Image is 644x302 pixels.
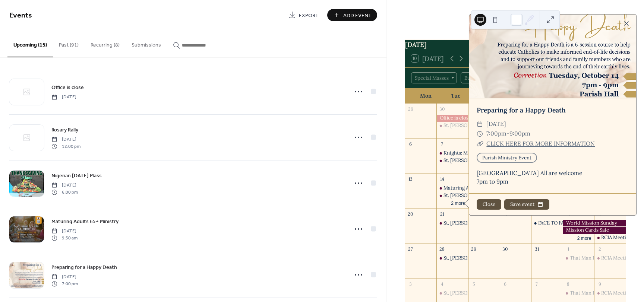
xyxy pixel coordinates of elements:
[565,211,571,217] div: 25
[439,281,445,287] div: 4
[439,106,445,112] div: 30
[299,12,319,19] span: Export
[283,9,324,21] a: Export
[601,290,634,296] div: RCIA Meetings
[477,106,566,114] a: Preparing for a Happy Death
[405,40,626,50] div: [DATE]
[53,30,85,57] button: Past (91)
[486,140,595,147] a: CLICK HERE FOR MORE INFORMATION
[51,94,76,101] span: [DATE]
[436,115,468,121] div: Office is close
[601,234,634,241] div: RCIA Meetings
[51,218,119,226] span: Maturing Adults 65+ Ministry
[471,281,477,287] div: 5
[436,255,468,261] div: St. Anthony's Prayer Group
[411,88,441,104] div: Mon
[407,246,414,252] div: 27
[594,234,626,241] div: RCIA Meetings
[85,30,126,57] button: Recurring (8)
[471,246,477,252] div: 29
[563,220,626,226] div: World Mission Sunday
[51,84,84,92] span: Office is close
[477,119,483,129] div: ​
[51,126,78,134] span: Rosary Rally
[443,185,510,191] div: Maturing Adults 65+ Ministry
[471,211,477,217] div: 22
[407,141,414,147] div: 6
[7,30,53,57] button: Upcoming (15)
[51,83,84,92] a: Office is close
[436,290,468,296] div: St. Anthony's Prayer Group
[594,290,626,296] div: RCIA Meetings
[407,281,414,287] div: 3
[436,192,468,199] div: St. Anthony's Prayer Group
[594,255,626,261] div: RCIA Meetings
[436,220,468,226] div: St. Anthony's Prayer Group
[443,192,527,199] div: St. [PERSON_NAME]'s Prayer Group
[477,139,483,149] div: ​
[327,9,377,21] button: Add Event
[477,199,501,210] button: Close
[534,281,540,287] div: 7
[51,235,78,241] span: 9:30 am
[448,199,468,206] button: 2 more
[534,246,540,252] div: 31
[439,176,445,182] div: 14
[436,157,468,164] div: St. Anthony's Prayer Group
[597,281,603,287] div: 9
[51,171,102,180] a: Nigerian [DATE] Mass
[443,220,527,226] div: St. [PERSON_NAME]'s Prayer Group
[343,12,372,19] span: Add Event
[51,228,78,235] span: [DATE]
[486,129,506,139] span: 7:00pm
[531,220,563,226] div: FACE TO FACE NIGHTS
[502,281,508,287] div: 6
[51,172,102,180] span: Nigerian [DATE] Mass
[601,255,634,261] div: RCIA Meetings
[534,211,540,217] div: 24
[51,189,78,195] span: 6:00 pm
[439,141,445,147] div: 7
[443,150,543,156] div: Knights: Morning Scriptural Rosary & coffee
[506,129,509,139] span: -
[439,246,445,252] div: 28
[509,129,530,139] span: 9:00pm
[51,143,80,150] span: 12:00 pm
[407,211,414,217] div: 20
[570,290,606,296] div: That Man Is You
[436,185,468,191] div: Maturing Adults 65+ Ministry
[126,30,167,57] button: Submissions
[443,255,527,261] div: St. [PERSON_NAME]'s Prayer Group
[565,281,571,287] div: 8
[597,246,603,252] div: 2
[574,234,594,241] button: 2 more
[51,280,78,287] span: 7:00 pm
[51,274,78,280] span: [DATE]
[51,217,119,226] a: Maturing Adults 65+ Ministry
[477,129,483,139] div: ​
[443,157,527,164] div: St. [PERSON_NAME]'s Prayer Group
[443,290,527,296] div: St. [PERSON_NAME]'s Prayer Group
[51,263,117,271] a: Preparing for a Happy Death
[502,246,508,252] div: 30
[502,211,508,217] div: 23
[563,255,594,261] div: That Man Is You
[597,211,603,217] div: 26
[563,227,626,233] div: Mission Cards Sale
[51,264,117,271] span: Preparing for a Happy Death
[439,211,445,217] div: 21
[9,8,32,23] span: Events
[570,255,606,261] div: That Man Is You
[443,122,527,129] div: St. [PERSON_NAME]'s Prayer Group
[407,176,414,182] div: 13
[563,290,594,296] div: That Man Is You
[51,136,80,143] span: [DATE]
[469,169,636,186] div: [GEOGRAPHIC_DATA] All are welcome 7pm to 9pm
[486,119,506,129] span: [DATE]
[441,88,471,104] div: Tue
[51,182,78,189] span: [DATE]
[538,220,590,226] div: FACE TO FACE NIGHTS
[51,125,78,134] a: Rosary Rally
[407,106,414,112] div: 29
